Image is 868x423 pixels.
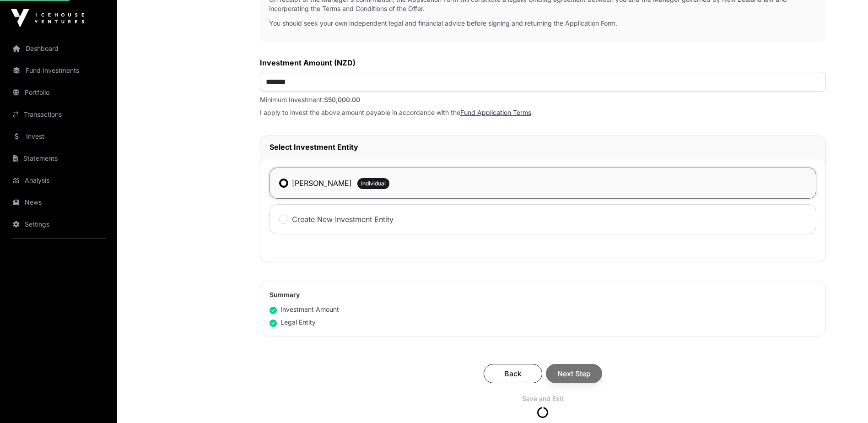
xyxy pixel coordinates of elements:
label: Investment Amount (NZD) [260,57,826,68]
h2: Select Investment Entity [270,141,816,152]
a: Portfolio [7,82,110,103]
span: Back [495,368,531,379]
span: $50,000.00 [324,96,360,103]
span: Individual [361,180,386,187]
a: Analysis [7,170,110,190]
h2: Summary [270,290,816,299]
p: Minimum Investment: [260,95,826,104]
a: Fund Investments [7,60,110,81]
a: Statements [7,148,110,168]
a: Invest [7,126,110,146]
a: Dashboard [7,38,110,59]
div: Legal Entity [270,318,316,327]
p: You should seek your own independent legal and financial advice before signing and returning the ... [269,19,817,28]
a: Fund Application Terms [460,108,531,116]
img: Icehouse Ventures Logo [11,9,84,27]
label: [PERSON_NAME] [292,178,352,189]
div: Investment Amount [270,305,339,314]
p: I apply to invest the above amount payable in accordance with the . [260,108,826,117]
a: Transactions [7,104,110,125]
a: News [7,192,110,212]
label: Create New Investment Entity [292,214,394,225]
a: Settings [7,214,110,234]
iframe: Chat Widget [822,379,868,423]
button: Back [484,364,542,383]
